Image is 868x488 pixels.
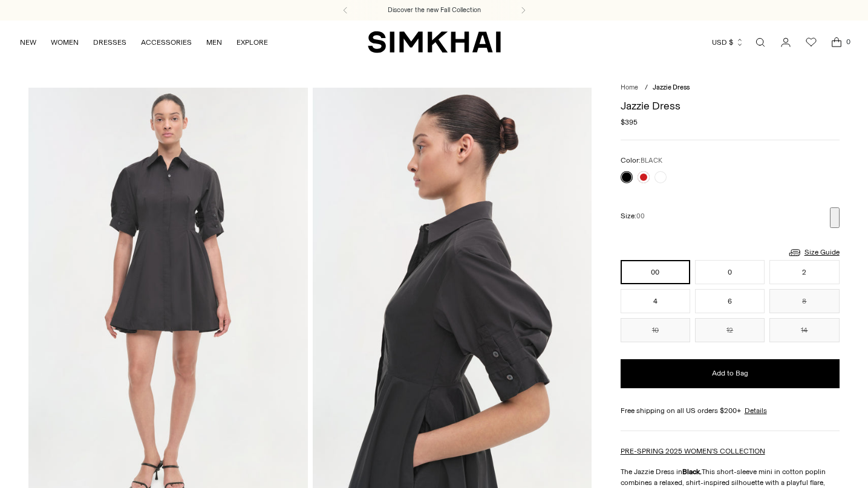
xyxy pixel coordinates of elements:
[237,29,268,56] a: EXPLORE
[788,245,840,260] a: Size Guide
[206,29,222,56] a: MEN
[141,29,192,56] a: ACCESSORIES
[799,30,823,54] a: Wishlist
[51,29,79,56] a: WOMEN
[645,83,648,93] div: /
[621,447,765,455] a: PRE-SPRING 2025 WOMEN'S COLLECTION
[621,100,840,111] h1: Jazzie Dress
[682,467,702,476] strong: Black.
[388,5,481,15] a: Discover the new Fall Collection
[621,117,638,128] span: $395
[621,83,638,91] a: Home
[774,30,798,54] a: Go to the account page
[695,318,765,342] button: 12
[621,260,690,284] button: 00
[621,210,645,222] label: Size:
[745,405,767,416] a: Details
[653,83,690,91] span: Jazzie Dress
[695,260,765,284] button: 0
[621,318,690,342] button: 10
[621,155,662,166] label: Color:
[641,157,662,164] span: BLACK
[695,289,765,313] button: 6
[621,405,840,416] div: Free shipping on all US orders $200+
[843,36,853,47] span: 0
[93,29,126,56] a: DRESSES
[621,289,690,313] button: 4
[748,30,772,54] a: Open search modal
[712,368,748,379] span: Add to Bag
[712,29,744,56] button: USD $
[621,359,840,388] button: Add to Bag
[636,212,645,220] span: 00
[769,318,839,342] button: 14
[769,260,839,284] button: 2
[769,289,839,313] button: 8
[621,83,840,93] nav: breadcrumbs
[368,30,501,54] a: SIMKHAI
[20,29,36,56] a: NEW
[824,30,849,54] a: Open cart modal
